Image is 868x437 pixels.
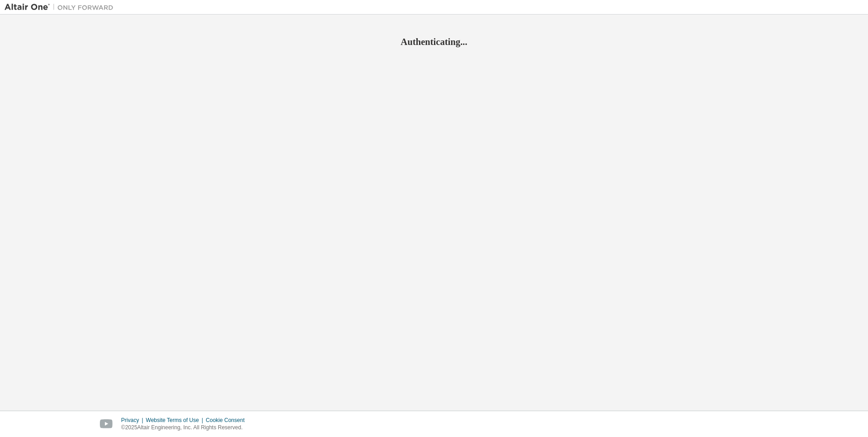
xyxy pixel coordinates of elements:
img: youtube.svg [100,419,113,429]
div: Website Terms of Use [146,417,206,424]
img: Altair One [5,3,118,12]
div: Privacy [121,417,146,424]
h2: Authenticating... [5,36,863,48]
p: © 2025 Altair Engineering, Inc. All Rights Reserved. [121,424,250,432]
div: Cookie Consent [206,417,250,424]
